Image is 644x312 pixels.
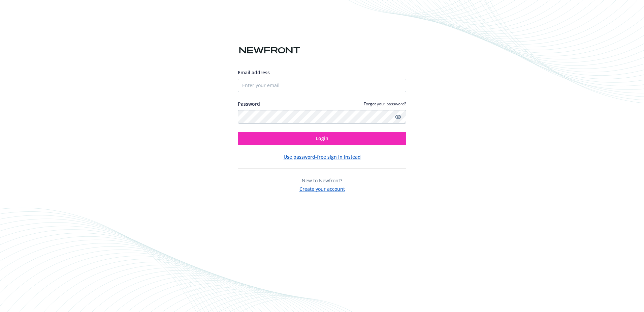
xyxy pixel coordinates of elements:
[316,135,328,141] span: Login
[238,45,301,56] img: Newfront logo
[299,184,345,192] button: Create your account
[364,101,406,107] a: Forgot your password?
[238,110,406,124] input: Enter your password
[394,113,402,121] a: Show password
[238,79,406,92] input: Enter your email
[302,177,342,184] span: New to Newfront?
[238,100,260,107] label: Password
[238,69,270,76] span: Email address
[284,153,361,160] button: Use password-free sign in instead
[238,132,406,145] button: Login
